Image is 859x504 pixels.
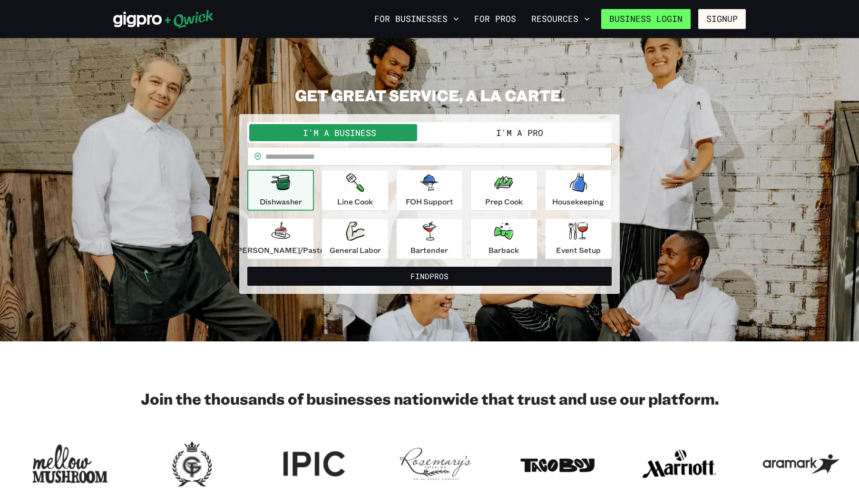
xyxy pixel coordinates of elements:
[470,170,537,211] button: Prep Cook
[247,267,612,286] button: FindPros
[330,244,381,256] p: General Labor
[398,438,474,490] img: Logo for Rosemary's Catering
[276,438,352,490] img: Logo for IPIC
[260,196,302,207] p: Dishwasher
[556,244,601,256] p: Event Setup
[470,218,537,259] button: Barback
[337,196,373,207] p: Line Cook
[601,9,691,29] a: Business Login
[488,244,519,256] p: Barback
[470,11,520,27] a: For Pros
[249,124,429,141] button: I'm a Business
[519,438,595,490] img: Logo for Taco Boy
[545,170,612,211] button: Housekeeping
[406,196,453,207] p: FOH Support
[247,218,314,259] button: [PERSON_NAME]/Pastry
[371,11,463,27] button: For Businesses
[396,218,463,259] button: Bartender
[410,244,448,256] p: Bartender
[641,438,717,490] img: Logo for Marriott
[552,196,604,207] p: Housekeeping
[239,86,620,105] h2: GET GREAT SERVICE, A LA CARTE.
[429,124,610,141] button: I'm a Pro
[322,218,388,259] button: General Labor
[527,11,594,27] button: Resources
[698,9,746,29] button: Signup
[234,244,327,256] p: [PERSON_NAME]/Pastry
[485,196,523,207] p: Prep Cook
[154,438,230,490] img: Logo for Georgian Terrace
[763,438,839,490] img: Logo for Aramark
[32,438,108,490] img: Logo for Mellow Mushroom
[545,218,612,259] button: Event Setup
[396,170,463,211] button: FOH Support
[247,170,314,211] button: Dishwasher
[113,389,746,408] h2: Join the thousands of businesses nationwide that trust and use our platform.
[322,170,388,211] button: Line Cook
